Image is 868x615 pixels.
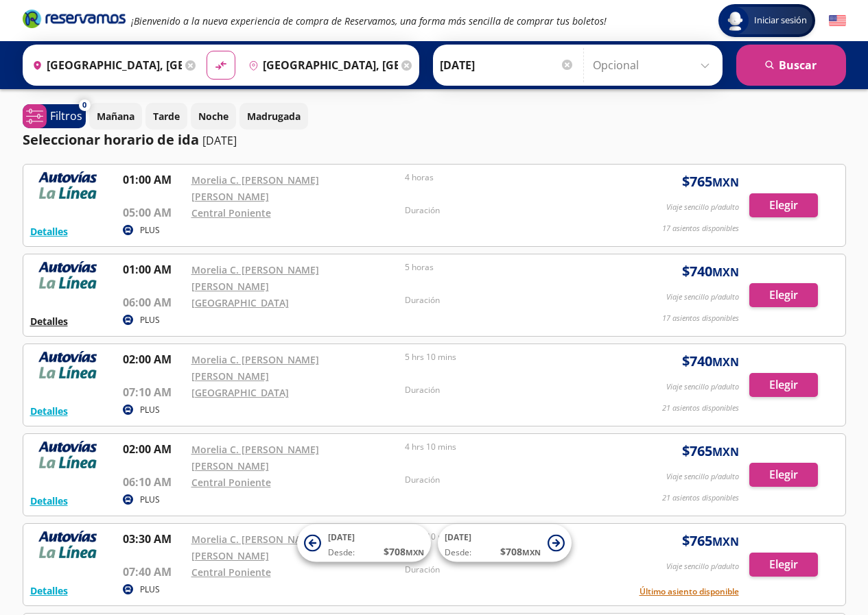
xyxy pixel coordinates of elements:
p: 02:00 AM [123,441,185,457]
input: Buscar Destino [243,48,398,82]
img: RESERVAMOS [30,171,106,199]
p: Filtros [50,108,82,124]
button: Noche [191,103,236,130]
small: MXN [712,354,739,370]
a: [GEOGRAPHIC_DATA] [191,296,289,309]
button: Elegir [749,193,818,217]
p: Viaje sencillo p/adulto [666,561,739,572]
small: MXN [406,547,424,557]
a: Central Poniente [191,476,271,489]
p: Tarde [153,109,180,123]
p: 07:40 AM [123,564,185,580]
button: Elegir [749,553,818,577]
p: 21 asientos disponibles [662,402,739,414]
button: Mañana [89,103,142,130]
p: PLUS [140,224,160,237]
span: $ 708 [384,544,424,559]
p: Viaje sencillo p/adulto [666,381,739,393]
p: Mañana [97,109,134,123]
p: Duración [405,204,612,217]
a: Central Poniente [191,206,271,219]
a: [GEOGRAPHIC_DATA] [191,386,289,399]
button: Último asiento disponible [640,586,739,598]
p: 06:00 AM [123,294,185,311]
button: Detalles [30,494,68,508]
a: Morelia C. [PERSON_NAME] [PERSON_NAME] [191,443,319,472]
span: $ 765 [682,171,739,192]
p: Duración [405,564,612,576]
p: Noche [198,109,228,123]
button: Elegir [749,463,818,487]
button: Tarde [145,103,187,130]
button: Detalles [30,314,68,328]
p: 21 asientos disponibles [662,492,739,504]
i: Brand Logo [23,8,126,29]
p: Duración [405,384,612,396]
p: Viaje sencillo p/adulto [666,471,739,483]
button: Detalles [30,583,68,598]
a: Morelia C. [PERSON_NAME] [PERSON_NAME] [191,263,319,293]
span: Desde: [328,546,355,559]
span: Desde: [445,546,471,559]
p: 06:10 AM [123,474,185,490]
input: Opcional [593,48,716,82]
button: [DATE]Desde:$708MXN [438,524,572,562]
p: Viaje sencillo p/adulto [666,202,739,213]
p: [DATE] [202,132,237,149]
p: 02:00 AM [123,351,185,367]
span: $ 765 [682,531,739,551]
button: [DATE]Desde:$708MXN [297,524,431,562]
button: Buscar [736,45,846,86]
span: Iniciar sesión [749,14,812,27]
p: Duración [405,474,612,486]
em: ¡Bienvenido a la nueva experiencia de compra de Reservamos, una forma más sencilla de comprar tus... [131,14,607,27]
span: [DATE] [328,531,355,543]
button: Elegir [749,283,818,307]
input: Buscar Origen [27,48,182,82]
a: Brand Logo [23,8,126,33]
img: RESERVAMOS [30,261,106,289]
p: 5 horas [405,261,612,274]
button: Detalles [30,404,68,418]
p: Madrugada [247,109,301,123]
p: 03:30 AM [123,531,185,547]
p: Viaje sencillo p/adulto [666,291,739,303]
small: MXN [712,265,739,280]
input: Elegir Fecha [440,48,574,82]
p: PLUS [140,404,160,416]
a: Morelia C. [PERSON_NAME] [PERSON_NAME] [191,173,319,203]
p: Duración [405,294,612,306]
p: 17 asientos disponibles [662,223,739,234]
p: PLUS [140,583,160,596]
img: RESERVAMOS [30,351,106,378]
button: Elegir [749,373,818,397]
p: Seleccionar horario de ida [23,130,199,150]
span: $ 708 [500,544,541,559]
span: $ 765 [682,441,739,461]
p: 05:00 AM [123,204,185,221]
p: 17 asientos disponibles [662,313,739,324]
p: 01:00 AM [123,261,185,278]
p: PLUS [140,314,160,326]
p: PLUS [140,494,160,506]
a: Morelia C. [PERSON_NAME] [PERSON_NAME] [191,353,319,383]
p: 5 hrs 10 mins [405,351,612,363]
button: Madrugada [239,103,308,130]
img: RESERVAMOS [30,441,106,468]
span: [DATE] [445,531,471,543]
span: $ 740 [682,351,739,372]
p: 01:00 AM [123,171,185,188]
a: Central Poniente [191,566,271,579]
small: MXN [712,534,739,549]
a: Morelia C. [PERSON_NAME] [PERSON_NAME] [191,533,319,562]
button: English [829,12,846,29]
small: MXN [712,444,739,459]
p: 4 hrs 10 mins [405,441,612,453]
p: 07:10 AM [123,384,185,400]
small: MXN [712,175,739,190]
button: 0Filtros [23,104,86,128]
button: Detalles [30,224,68,239]
span: $ 740 [682,261,739,282]
p: 4 horas [405,171,612,184]
img: RESERVAMOS [30,531,106,558]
